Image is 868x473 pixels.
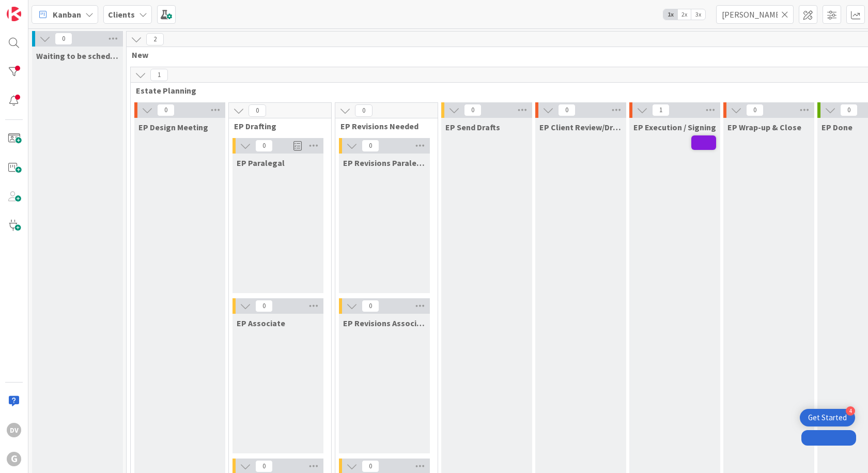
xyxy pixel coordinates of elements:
[558,104,576,116] span: 0
[138,122,208,132] span: EP Design Meeting
[362,460,379,472] span: 0
[255,460,273,472] span: 0
[800,409,855,426] div: Open Get Started checklist, remaining modules: 4
[108,9,135,20] b: Clients
[343,318,426,328] span: EP Revisions Associate
[652,104,670,116] span: 1
[746,104,764,116] span: 0
[146,33,164,45] span: 2
[150,69,168,81] span: 1
[633,122,716,132] span: EP Execution / Signing
[55,33,72,45] span: 0
[53,8,81,21] span: Kanban
[355,104,373,117] span: 0
[362,300,379,312] span: 0
[237,158,285,168] span: EP Paralegal
[362,140,379,152] span: 0
[808,413,847,423] div: Get Started
[464,104,482,116] span: 0
[255,140,273,152] span: 0
[255,300,273,312] span: 0
[846,406,855,416] div: 4
[7,452,21,466] div: G
[716,5,794,24] input: Quick Filter...
[822,122,853,132] span: EP Done
[7,7,21,21] img: Visit kanbanzone.com
[340,121,425,131] span: EP Revisions Needed
[36,51,119,61] span: Waiting to be scheduled
[840,104,858,116] span: 0
[249,104,266,117] span: 0
[7,423,21,437] div: DV
[343,158,426,168] span: EP Revisions Paralegal
[663,9,677,20] span: 1x
[237,318,285,328] span: EP Associate
[157,104,175,116] span: 0
[539,122,622,132] span: EP Client Review/Draft Review Meeting
[691,9,705,20] span: 3x
[445,122,500,132] span: EP Send Drafts
[677,9,691,20] span: 2x
[234,121,318,131] span: EP Drafting
[727,122,801,132] span: EP Wrap-up & Close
